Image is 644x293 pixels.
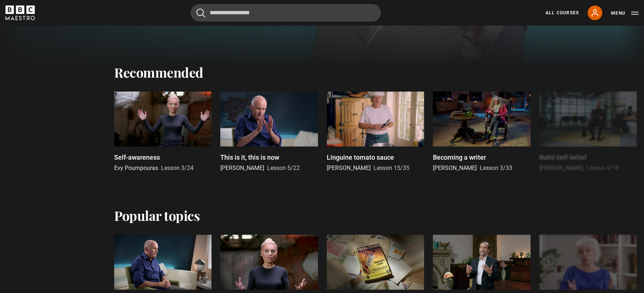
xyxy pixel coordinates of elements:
[327,152,394,162] p: Linguine tomato sauce
[433,164,477,171] span: [PERSON_NAME]
[161,164,194,171] span: Lesson 3/24
[114,152,160,162] p: Self-awareness
[433,92,530,173] a: Becoming a writer [PERSON_NAME] Lesson 3/33
[191,4,381,22] input: Search
[546,10,579,16] a: All Courses
[267,164,300,171] span: Lesson 5/22
[374,164,409,171] span: Lesson 15/35
[196,8,205,18] button: Submit the search query
[220,164,264,171] span: [PERSON_NAME]
[539,92,637,173] a: Build Self-belief [PERSON_NAME] Lesson 4/18
[433,152,486,162] p: Becoming a writer
[114,208,200,223] h2: Popular topics
[327,164,371,171] span: [PERSON_NAME]
[586,164,619,171] span: Lesson 4/18
[220,92,318,173] a: This is it, this is now [PERSON_NAME] Lesson 5/22
[539,152,587,162] p: Build Self-belief
[114,92,211,173] a: Self-awareness Evy Poumpouras Lesson 3/24
[611,10,639,17] button: Toggle navigation
[480,164,512,171] span: Lesson 3/33
[539,164,583,171] span: [PERSON_NAME]
[220,152,279,162] p: This is it, this is now
[114,64,203,80] h2: Recommended
[5,5,35,20] svg: BBC Maestro
[327,92,424,173] a: Linguine tomato sauce [PERSON_NAME] Lesson 15/35
[114,164,158,171] span: Evy Poumpouras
